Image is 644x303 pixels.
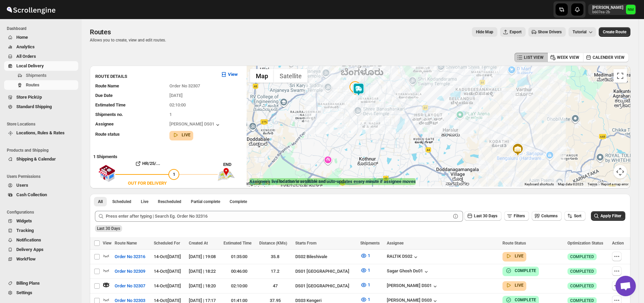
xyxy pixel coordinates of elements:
span: All [98,199,103,204]
span: All Orders [16,54,36,59]
b: LIVE [515,254,524,258]
span: Routes [90,28,111,36]
button: Last 30 Days [464,211,501,221]
button: Map action label [472,27,497,37]
span: 1 [173,172,175,177]
button: Users [4,181,78,190]
button: Show Drivers [528,27,566,37]
button: Tutorial [568,27,596,37]
span: Created At [189,241,208,246]
button: CALENDER VIEW [583,53,629,62]
span: Shipping & Calendar [16,156,56,162]
span: WEEK VIEW [557,55,579,60]
div: DS01 [GEOGRAPHIC_DATA] [295,283,357,289]
button: View [216,69,242,80]
button: Routes [4,80,78,90]
span: Delivery Apps [16,247,44,252]
span: Scheduled For [154,241,180,246]
span: Order No 32307 [169,83,200,88]
button: RALTIK DS02 [387,254,419,260]
span: Rescheduled [158,199,181,204]
div: 47 [259,283,291,289]
span: COMPLETED [570,254,594,259]
span: 1 [368,253,370,258]
img: shop.svg [98,160,115,187]
button: Order No 32307 [111,281,149,291]
button: Analytics [4,42,78,52]
div: 35.8 [259,253,291,260]
span: Last 30 Days [474,214,497,218]
button: Shipments [4,71,78,80]
span: COMPLETED [570,283,594,289]
div: 01:35:00 [224,253,255,260]
span: Show Drivers [538,29,562,35]
span: 14-Oct | [DATE] [154,254,181,259]
div: DS01 [GEOGRAPHIC_DATA] [295,268,357,275]
button: Widgets [4,216,78,226]
span: Locations, Rules & Rates [16,130,65,135]
button: All Orders [4,52,78,61]
button: HR/25/... [115,158,179,169]
span: 1 [368,268,370,273]
div: END [223,161,243,168]
button: 1 [356,265,374,276]
button: Apply Filter [591,211,625,221]
span: Order No 32307 [115,283,145,289]
button: Locations, Rules & Rates [4,128,78,138]
span: Shipments no. [95,112,123,117]
button: Cash Collection [4,190,78,200]
div: 17.2 [259,268,291,275]
span: Apply Filter [600,214,621,218]
div: DS02 Bileshivale [295,253,357,260]
div: OUT FOR DELIVERY [128,180,167,187]
span: Routes [26,82,39,87]
button: Keyboard shortcuts [525,182,554,187]
span: 02:10:00 [169,102,186,107]
span: 14-Oct | [DATE] [154,298,181,303]
span: Action [612,241,624,246]
button: All routes [94,197,107,206]
span: Create Route [603,29,626,35]
button: COMPLETE [505,267,536,274]
button: Notifications [4,235,78,245]
b: 1 Shipments [90,151,117,159]
div: 02:10:00 [224,283,255,289]
button: Settings [4,288,78,298]
button: Tracking [4,226,78,235]
button: Export [500,27,526,37]
span: Filters [514,214,525,218]
span: Route status [95,132,120,137]
b: HR/25/... [142,161,160,166]
button: 1 [356,250,374,261]
button: Sagar Ghosh Ds01 [387,268,430,275]
span: [DATE] [169,93,183,98]
button: 1 [356,280,374,290]
span: Users Permissions [7,174,78,179]
span: 1 [368,297,370,302]
div: 1 [348,81,362,95]
span: View [103,241,112,246]
div: [DATE] | 18:22 [189,268,219,275]
span: Hide Map [476,29,493,35]
span: Local Delivery [16,63,44,68]
button: Toggle fullscreen view [613,69,627,83]
button: Shipping & Calendar [4,154,78,164]
span: Products and Shipping [7,148,78,153]
span: 14-Oct | [DATE] [154,283,181,288]
a: Report a map error [601,182,628,186]
span: Analytics [16,44,35,49]
button: Order No 32316 [111,251,149,262]
span: LIST VIEW [524,55,544,60]
span: Route Name [115,241,137,246]
span: CALENDER VIEW [593,55,625,60]
span: Configurations [7,209,78,215]
span: Partial complete [191,199,220,204]
span: Distance (KMs) [259,241,287,246]
img: trip_end.png [218,168,235,181]
span: Home [16,35,28,40]
span: Assignee [387,241,403,246]
button: Billing Plans [4,279,78,288]
input: Press enter after typing | Search Eg. Order No 32316 [106,211,451,222]
span: Route Name [95,83,119,88]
